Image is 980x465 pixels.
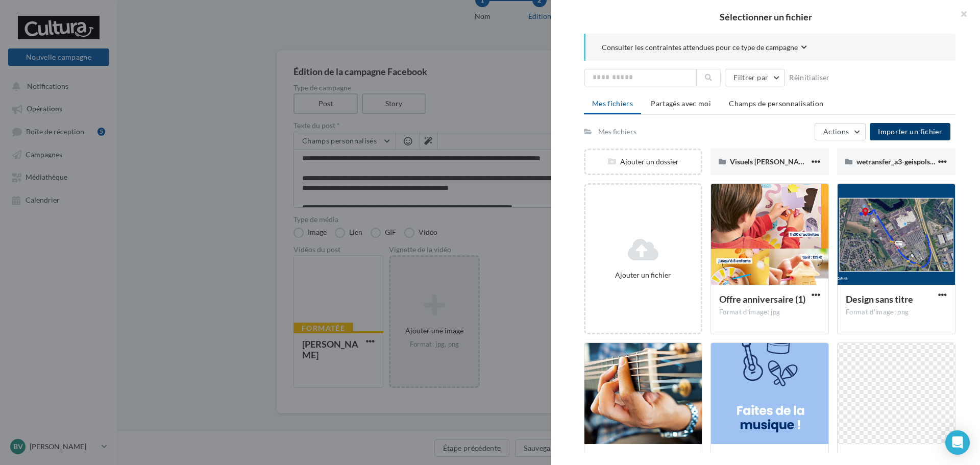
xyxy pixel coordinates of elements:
button: Actions [815,123,866,140]
span: Importer un fichier [878,127,942,136]
div: Ajouter un fichier [590,270,697,280]
button: Importer un fichier [870,123,950,140]
span: Partagés avec moi [651,99,711,108]
div: Format d'image: jpg [719,308,820,317]
button: Réinitialiser [785,71,834,84]
h2: Sélectionner un fichier [568,12,964,21]
span: Offre anniversaire (1) [719,293,805,305]
span: Mes fichiers [592,99,633,108]
div: Open Intercom Messenger [945,430,970,455]
span: Champs de personnalisation [729,99,823,108]
span: Design sans titre [846,293,913,305]
span: Visuels [PERSON_NAME] [730,157,812,166]
div: Ajouter un dossier [585,157,701,167]
span: Consulter les contraintes attendues pour ce type de campagne [602,42,798,53]
span: Actions [823,127,849,136]
div: Format d'image: png [846,308,947,317]
span: Fête de la musique [719,453,794,464]
button: Filtrer par [725,69,785,86]
div: Mes fichiers [598,127,636,137]
button: Consulter les contraintes attendues pour ce type de campagne [602,42,807,55]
